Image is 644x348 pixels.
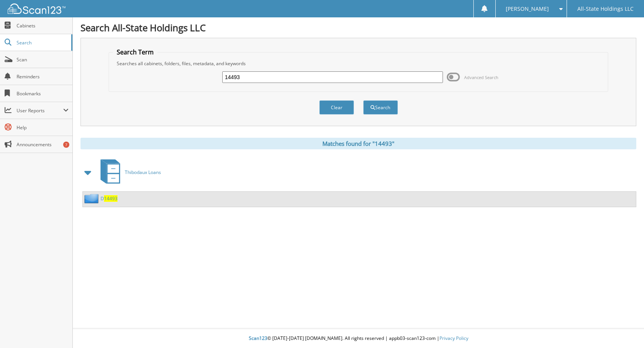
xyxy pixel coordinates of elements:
span: Advanced Search [464,74,498,80]
img: scan123-logo-white.svg [8,3,65,14]
span: Search [17,39,67,46]
span: All-State Holdings LLC [577,7,634,11]
span: Reminders [17,73,69,80]
span: Scan123 [249,335,267,341]
span: Cabinets [17,22,69,29]
a: D14493 [101,195,117,202]
img: folder2.png [84,194,101,203]
span: Announcements [17,141,69,148]
span: 14493 [104,195,117,202]
button: Clear [319,100,354,115]
span: Bookmarks [17,90,69,97]
button: Search [363,100,398,115]
div: 7 [63,142,69,148]
span: User Reports [17,107,63,114]
div: Matches found for "14493" [80,138,636,149]
span: [PERSON_NAME] [506,7,549,11]
a: Thibodaux Loans [96,157,161,188]
span: Scan [17,56,69,63]
span: Help [17,124,69,131]
h1: Search All-State Holdings LLC [80,21,636,34]
legend: Search Term [113,48,158,56]
div: © [DATE]-[DATE] [DOMAIN_NAME]. All rights reserved | appb03-scan123-com | [73,329,644,348]
div: Searches all cabinets, folders, files, metadata, and keywords [113,60,604,67]
a: Privacy Policy [439,335,468,341]
span: Thibodaux Loans [125,169,161,176]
